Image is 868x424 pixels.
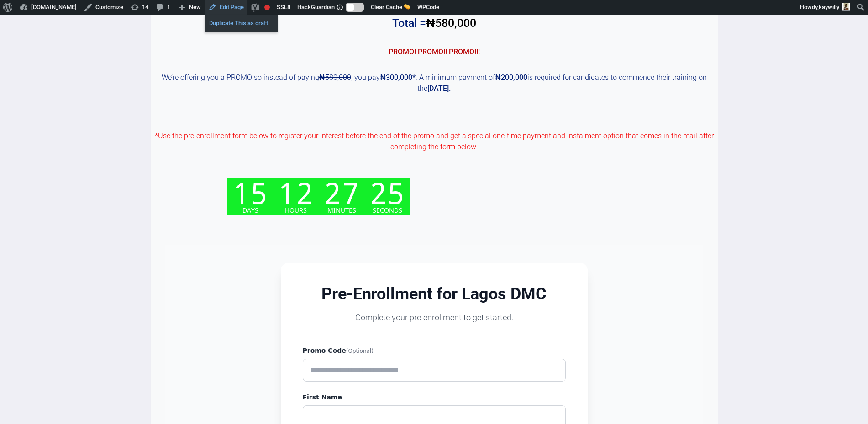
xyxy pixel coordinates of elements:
img: 🧽 [404,4,410,10]
strong: ₦200,000 [495,73,527,82]
p: *Use the pre-enrollment form below to register your interest before the end of the promo and get ... [151,109,718,163]
p: We’re offering you a PROMO so instead of paying , you pay . A minimum payment of is required for ... [151,72,718,94]
span: (Optional) [346,348,374,354]
strong: PROMO!!! [449,47,480,56]
strong: PROMO! [389,47,416,56]
s: 580,000 [319,73,351,82]
strong: [DATE]. [427,84,451,93]
p: Complete your pre-enrollment to get started. [303,311,566,324]
label: First Name [303,393,566,402]
label: Promo Code [303,346,566,355]
strong: ₦ [319,73,325,82]
strong: Total = [392,16,476,30]
div: Focus keyphrase not set [264,5,270,10]
img: 9swjkfruvx [227,178,410,215]
span: Clear Cache [371,4,402,10]
mark: ₦580,000 [426,16,476,30]
h1: Pre-Enrollment for Lagos DMC [303,285,566,303]
a: Duplicate This as draft [205,17,278,29]
span: kaywilly [819,4,839,10]
strong: ₦300,000* [380,73,416,82]
strong: PROMO!! [418,47,447,56]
